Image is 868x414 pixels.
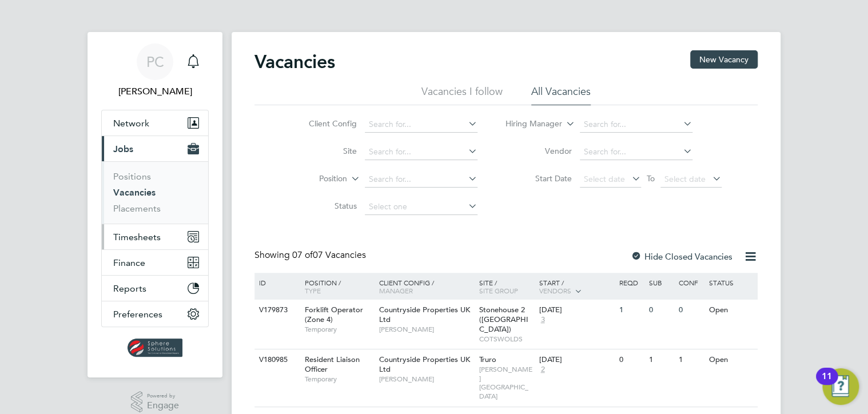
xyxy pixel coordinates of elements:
span: Countryside Properties UK Ltd [379,305,470,324]
img: spheresolutions-logo-retina.png [128,339,183,357]
a: Placements [113,203,161,214]
span: [PERSON_NAME][GEOGRAPHIC_DATA] [479,365,533,400]
span: Network [113,118,149,129]
span: Paul Cunningham [101,85,209,98]
span: Select date [664,174,706,184]
input: Search for... [365,117,477,133]
a: Powered byEngage [131,391,180,413]
div: Start / [536,273,616,301]
span: PC [146,54,164,69]
a: PC[PERSON_NAME] [101,43,209,98]
div: Position / [296,273,376,300]
label: Status [291,201,357,211]
div: 0 [616,349,646,371]
div: [DATE] [539,355,613,365]
h2: Vacancies [254,50,335,73]
span: Stonehouse 2 ([GEOGRAPHIC_DATA]) [479,305,528,334]
div: Status [706,273,756,292]
button: Timesheets [102,224,208,249]
button: Jobs [102,136,208,161]
input: Search for... [580,144,692,160]
span: 07 Vacancies [292,249,366,261]
label: Start Date [506,173,572,184]
a: Positions [113,171,151,182]
li: All Vacancies [531,85,591,105]
li: Vacancies I follow [421,85,503,105]
div: Jobs [102,161,208,224]
label: Hiring Manager [496,118,562,130]
span: Powered by [147,391,179,401]
span: Forklift Operator (Zone 4) [305,305,363,324]
span: Manager [379,286,413,295]
input: Search for... [580,117,692,133]
span: Countryside Properties UK Ltd [379,355,470,374]
span: Select date [584,174,625,184]
div: 1 [616,300,646,321]
div: [DATE] [539,305,613,315]
label: Client Config [291,118,357,129]
div: Site / [476,273,536,300]
button: Network [102,110,208,136]
span: Vendors [539,286,571,295]
nav: Main navigation [87,32,222,377]
span: 3 [539,315,546,325]
input: Select one [365,199,477,215]
div: 11 [822,376,832,391]
div: V180985 [256,349,296,371]
span: Jobs [113,144,133,154]
label: Position [281,173,347,185]
button: New Vacancy [690,50,758,69]
span: Site Group [479,286,518,295]
div: 1 [676,349,706,371]
span: Temporary [305,325,373,334]
div: Reqd [616,273,646,292]
div: ID [256,273,296,292]
div: Open [706,300,756,321]
span: Type [305,286,321,295]
div: Client Config / [376,273,476,300]
input: Search for... [365,172,477,188]
div: 0 [646,300,676,321]
span: COTSWOLDS [479,335,533,344]
span: Truro [479,355,496,364]
button: Reports [102,276,208,301]
div: V179873 [256,300,296,321]
button: Preferences [102,301,208,327]
a: Vacancies [113,187,156,198]
span: Temporary [305,375,373,384]
span: 2 [539,365,546,375]
button: Open Resource Center, 11 new notifications [822,368,859,405]
span: Engage [147,401,179,411]
label: Site [291,146,357,156]
div: 1 [646,349,676,371]
span: Preferences [113,309,162,320]
button: Finance [102,250,208,275]
span: Resident Liaison Officer [305,355,360,374]
div: 0 [676,300,706,321]
label: Vendor [506,146,572,156]
label: Hide Closed Vacancies [631,251,732,262]
div: Open [706,349,756,371]
div: Conf [676,273,706,292]
div: Showing [254,249,368,261]
input: Search for... [365,144,477,160]
div: Sub [646,273,676,292]
span: [PERSON_NAME] [379,325,473,334]
span: [PERSON_NAME] [379,375,473,384]
span: Timesheets [113,232,161,242]
span: Reports [113,283,146,294]
a: Go to home page [101,339,209,357]
span: 07 of [292,249,313,261]
span: To [643,171,658,186]
span: Finance [113,257,145,268]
